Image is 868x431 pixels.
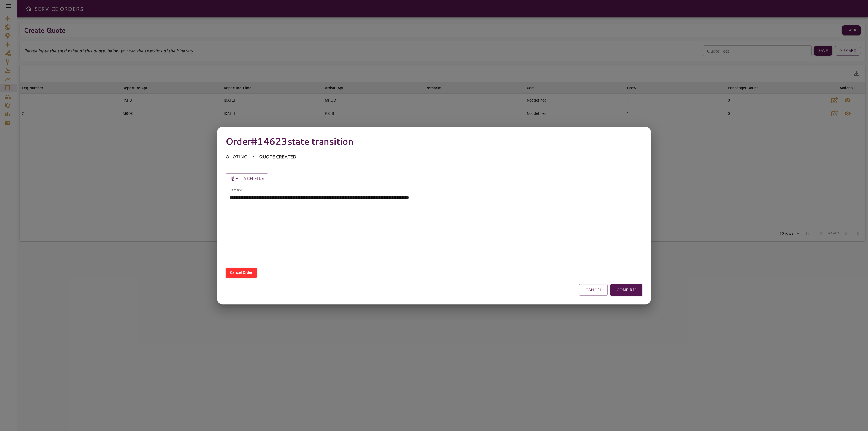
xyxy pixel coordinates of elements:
[226,173,268,183] button: Attach file
[226,153,247,160] p: QUOTING
[259,153,296,160] p: QUOTE CREATED
[235,175,264,182] p: Attach file
[226,268,257,278] button: Cancel Order
[226,135,642,147] h4: Order #14623 state transition
[229,187,243,192] label: Remarks
[579,284,608,296] button: CANCEL
[610,284,642,296] button: CONFIRM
